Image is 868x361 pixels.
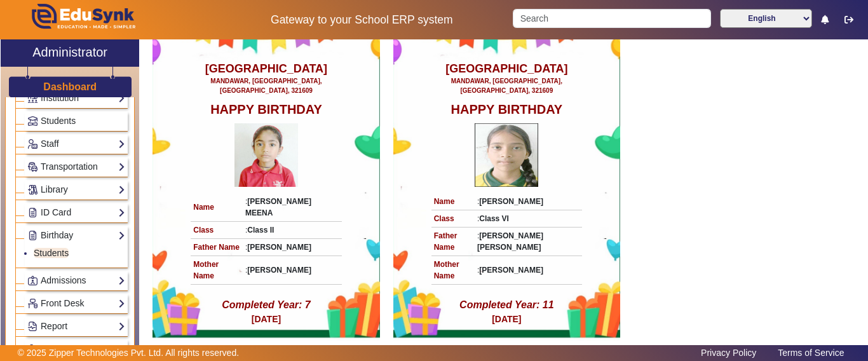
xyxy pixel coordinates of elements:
strong: [PERSON_NAME] [479,266,543,275]
input: Search [513,9,710,28]
img: Students.png [28,116,37,126]
td: Mother Name [191,255,243,284]
p: MANDAWAR, [GEOGRAPHIC_DATA], [GEOGRAPHIC_DATA], 321609 [431,76,582,95]
a: Dashboard [43,80,97,93]
strong: [PERSON_NAME] [247,266,311,275]
h1: [GEOGRAPHIC_DATA] [445,62,567,76]
td: Mother Name [431,255,475,284]
td: : [243,221,342,238]
strong: [PERSON_NAME] [247,243,311,252]
strong: [PERSON_NAME] [PERSON_NAME] [477,231,543,252]
td: : [475,193,582,210]
p: © 2025 Zipper Technologies Pvt. Ltd. All rights reserved. [18,346,240,360]
td: : [243,255,342,284]
img: Student Profile [234,123,298,187]
a: Inventory [27,342,125,357]
td: : [243,193,342,222]
span: Students [41,116,76,126]
p: Completed Year: 11 [459,297,554,313]
h5: Gateway to your School ERP system [224,13,500,27]
h2: HAPPY BIRTHDAY [451,102,563,117]
p: MANDAWAR, [GEOGRAPHIC_DATA], [GEOGRAPHIC_DATA], 321609 [191,76,341,95]
h2: Administrator [32,44,107,60]
h2: HAPPY BIRTHDAY [210,102,322,117]
td: : [475,210,582,227]
td: Class [191,221,243,238]
td: Name [431,193,475,210]
td: Father Name [431,227,475,255]
a: Privacy Policy [695,344,763,361]
a: Students [34,248,69,258]
img: Inventory.png [28,344,37,354]
td: : [475,255,582,284]
td: Class [431,210,475,227]
strong: Class II [247,226,274,235]
strong: [PERSON_NAME] MEENA [245,197,311,217]
h1: [GEOGRAPHIC_DATA] [205,62,327,76]
a: Administrator [1,39,139,67]
p: [DATE] [252,313,281,326]
strong: Class VI [479,214,509,223]
td: : [475,227,582,255]
td: Name [191,193,243,222]
strong: [PERSON_NAME] [479,197,543,206]
img: Student Profile [475,123,538,187]
td: Father Name [191,238,243,255]
a: Terms of Service [771,344,850,361]
h3: Dashboard [43,81,97,93]
td: : [243,238,342,255]
a: Students [27,114,125,128]
p: [DATE] [492,313,521,326]
span: Inventory [41,344,78,354]
p: Completed Year: 7 [222,297,311,313]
